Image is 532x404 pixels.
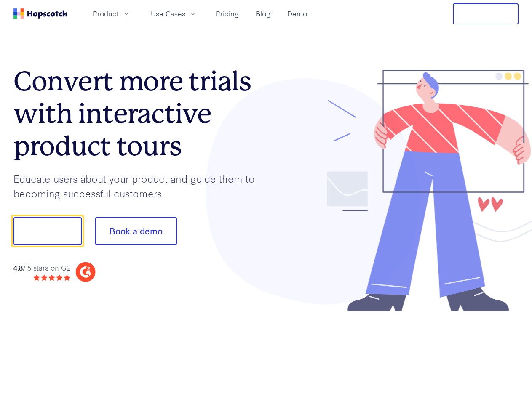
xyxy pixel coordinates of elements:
[252,7,274,21] a: Blog
[95,217,177,245] button: Book a demo
[93,8,119,19] span: Product
[212,7,242,21] a: Pricing
[151,8,185,19] span: Use Cases
[13,65,266,162] h1: Convert more trials with interactive product tours
[284,7,310,21] a: Demo
[146,7,202,21] button: Use Cases
[13,171,266,200] p: Educate users about your product and guide them to becoming successful customers.
[13,263,23,272] strong: 4.8
[88,7,136,21] button: Product
[13,8,67,19] a: Home
[13,217,82,245] button: Show me!
[13,263,70,273] div: / 5 stars on G2
[453,3,519,24] button: Free Trial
